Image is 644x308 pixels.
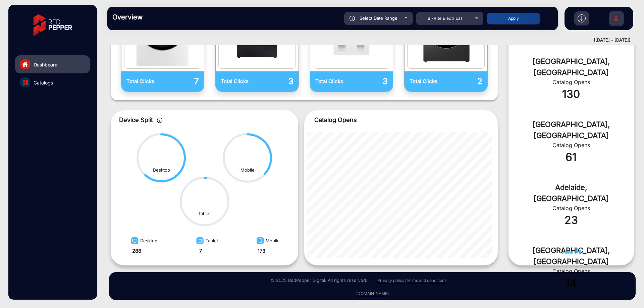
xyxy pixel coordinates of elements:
div: Tablet [198,210,211,217]
div: 130 [519,86,624,102]
span: Device Split [119,116,153,123]
a: | [405,278,406,283]
img: icon [157,118,163,123]
a: Terms and conditions [406,278,446,283]
a: Catalogs [15,73,90,91]
span: Bi-Rite Electrical [428,16,462,21]
img: catalog [23,80,28,85]
a: Privacy policy [377,278,405,283]
img: image [255,237,266,247]
div: Catalog Opens [519,141,624,149]
div: Catalog Opens [519,267,624,275]
div: Catalog Opens [519,204,624,212]
div: ([DATE] - [DATE]) [101,37,631,44]
div: Catalog Opens [519,78,624,86]
a: Dashboard [15,55,90,73]
div: 61 [519,149,624,165]
div: Tablet [194,235,218,247]
p: Total Clicks [315,78,352,85]
button: View All [561,248,581,262]
div: [GEOGRAPHIC_DATA], [GEOGRAPHIC_DATA] [519,119,624,141]
a: [DOMAIN_NAME] [356,291,389,296]
strong: 173 [258,248,265,254]
div: [GEOGRAPHIC_DATA], [GEOGRAPHIC_DATA] [519,56,624,78]
button: Apply [487,13,540,24]
img: vmg-logo [29,8,77,42]
img: Sign%20Up.svg [609,8,623,31]
span: Dashboard [34,61,58,68]
p: Total Clicks [410,78,446,85]
p: 2 [446,75,482,87]
div: Mobile [255,235,280,247]
p: Catalog Opens [314,115,488,124]
p: Total Clicks [126,78,163,85]
div: 14 [519,275,624,291]
img: icon [350,16,355,21]
p: 7 [163,75,199,87]
p: 3 [257,75,293,87]
small: © 2025 RedPepper Digital. All rights reserved. [271,278,367,283]
div: Desktop [153,167,170,174]
img: home [22,61,28,67]
div: [GEOGRAPHIC_DATA], [GEOGRAPHIC_DATA] [519,245,624,267]
h3: Overview [112,13,206,21]
strong: 7 [199,248,202,254]
span: Catalogs [34,79,53,86]
p: Total Clicks [221,78,257,85]
div: Desktop [129,235,157,247]
img: image [194,237,206,247]
div: 23 [519,212,624,228]
img: h2download.svg [578,14,586,22]
img: image [129,237,140,247]
span: Select Date Range [360,15,397,21]
div: Adelaide, [GEOGRAPHIC_DATA] [519,182,624,204]
div: Mobile [240,167,255,174]
p: 3 [352,75,388,87]
span: View All [561,249,581,255]
strong: 288 [132,248,141,254]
